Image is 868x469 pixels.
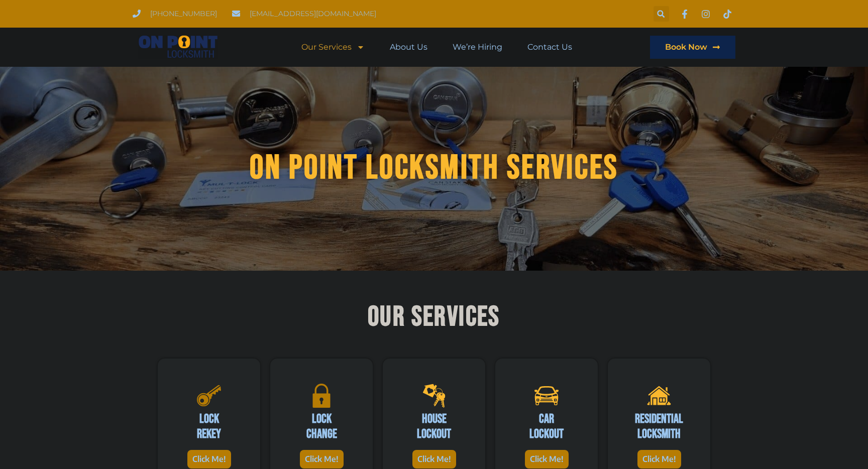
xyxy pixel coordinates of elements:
[301,36,365,59] a: Our Services
[192,452,226,466] span: Click Me!
[530,452,564,466] span: Click Me!
[148,7,217,21] span: [PHONE_NUMBER]
[247,7,376,21] span: [EMAIL_ADDRESS][DOMAIN_NAME]
[163,149,705,187] h1: On Point Locksmith Services
[633,412,685,442] h2: Residential Locksmith
[408,412,460,442] h2: House Lockout
[183,412,235,442] h2: Lock Rekey
[637,450,681,468] a: Click Me!
[654,6,669,22] div: Search
[665,43,707,51] span: Book Now
[187,450,231,468] a: Click Me!
[525,450,569,468] a: Click Me!
[295,412,348,442] h2: Lock change
[300,450,344,468] a: Click Me!
[412,450,456,468] a: Click Me!
[642,452,676,466] span: Click Me!
[153,306,715,328] h2: Our Services
[650,36,735,59] a: Book Now
[417,452,451,466] span: Click Me!
[453,36,502,59] a: We’re Hiring
[527,36,572,59] a: Contact Us
[305,452,339,466] span: Click Me!
[520,412,573,442] h2: Car Lockout
[390,36,427,59] a: About Us
[301,36,572,59] nav: Menu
